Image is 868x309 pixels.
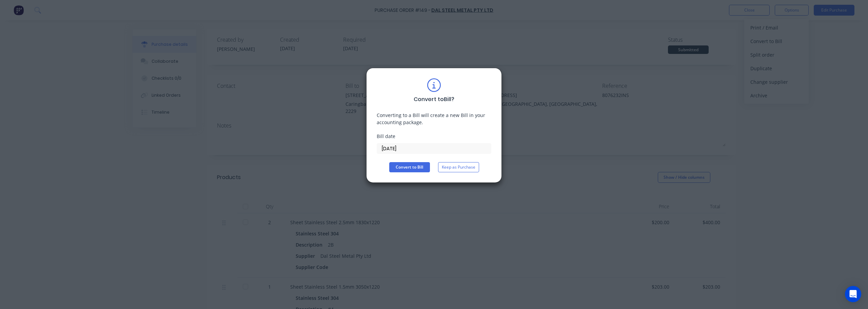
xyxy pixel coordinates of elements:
[377,133,491,140] div: Bill date
[377,112,491,126] div: Converting to a Bill will create a new Bill in your accounting package.
[389,162,430,172] button: Convert to Bill
[414,95,454,103] div: Convert to Bill ?
[845,286,861,302] div: Open Intercom Messenger
[438,162,479,172] button: Keep as Purchase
